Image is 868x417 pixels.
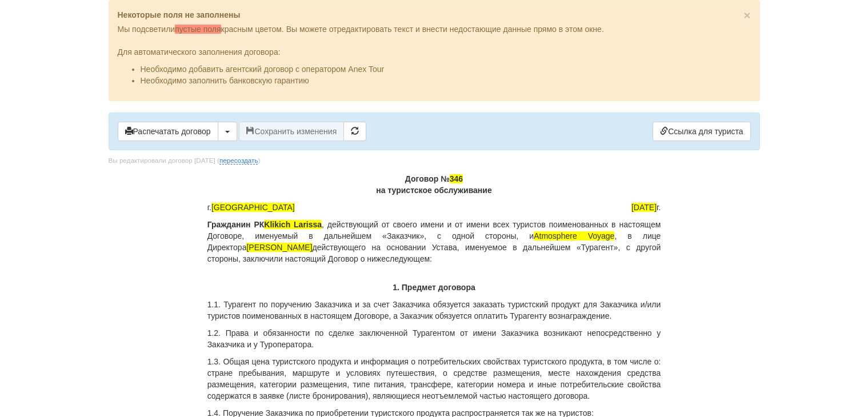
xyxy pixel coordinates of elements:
span: [DATE] [631,203,657,212]
span: 346 [450,174,463,183]
span: г. [207,202,295,213]
p: Некоторые поля не заполнены [118,9,751,21]
span: [PERSON_NAME] [246,243,312,252]
a: пересоздать [219,157,258,165]
li: Необходимо заполнить банковскую гарантию [141,75,751,86]
p: 1.2. Права и обязанности по сделке заключенной Турагентом от имени Заказчика возникают непосредст... [207,327,661,350]
a: Ссылка для туриста [653,122,750,141]
button: Распечатать договор [118,122,218,141]
p: Договор № на туристское обслуживание [207,173,661,196]
p: Мы подсветили красным цветом. Вы можете отредактировать текст и внести недостающие данные прямо в... [118,23,751,35]
li: Необходимо добавить агентский договор с оператором Anex Tour [141,63,751,75]
span: Atmosphere Voyage [534,231,614,240]
p: , действующий от своего имени и от имени всех туристов поименованных в настоящем Договоре, именуе... [207,219,661,264]
span: Klikich Larissa [264,220,322,229]
p: 1. Предмет договора [207,282,661,293]
div: Для автоматического заполнения договора: [118,35,751,86]
p: 1.3. Общая цена туристского продукта и информация о потребительских свойствах туристского продукт... [207,356,661,402]
span: г. [631,202,661,213]
p: 1.1. Турагент по поручению Заказчика и за счет Заказчика обязуется заказать туристский продукт дл... [207,299,661,322]
span: пустые поля [175,25,221,34]
button: Close [743,9,750,21]
b: Гражданин РК [207,220,322,229]
span: [GEOGRAPHIC_DATA] [211,203,295,212]
div: Вы редактировали договор [DATE] ( ) [109,156,261,166]
button: Сохранить изменения [239,122,344,141]
span: × [743,9,750,22]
